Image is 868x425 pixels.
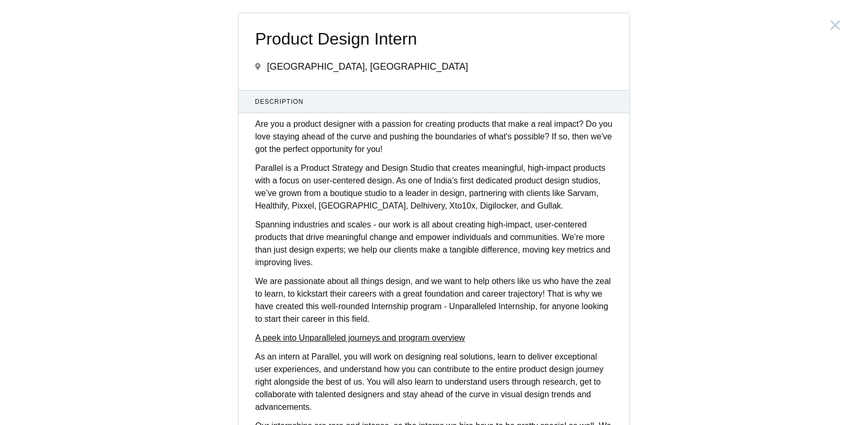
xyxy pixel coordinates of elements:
span: Product Design Intern [255,30,613,48]
p: Spanning industries and scales - our work is all about creating high-impact, user-centered produc... [255,219,613,269]
p: Are you a product designer with a passion for creating products that make a real impact? Do you l... [255,118,613,156]
p: As an intern at Parallel, you will work on designing real solutions, learn to deliver exceptional... [255,351,613,413]
p: We are passionate about all things design, and we want to help others like us who have the zeal t... [255,275,613,325]
p: Parallel is a Product Strategy and Design Studio that creates meaningful, high-impact products wi... [255,162,613,212]
a: A peek into Unparalleled journeys and program overview [255,333,465,342]
span: [GEOGRAPHIC_DATA], [GEOGRAPHIC_DATA] [267,61,468,72]
strong: . [367,314,369,323]
span: Description [255,97,613,106]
